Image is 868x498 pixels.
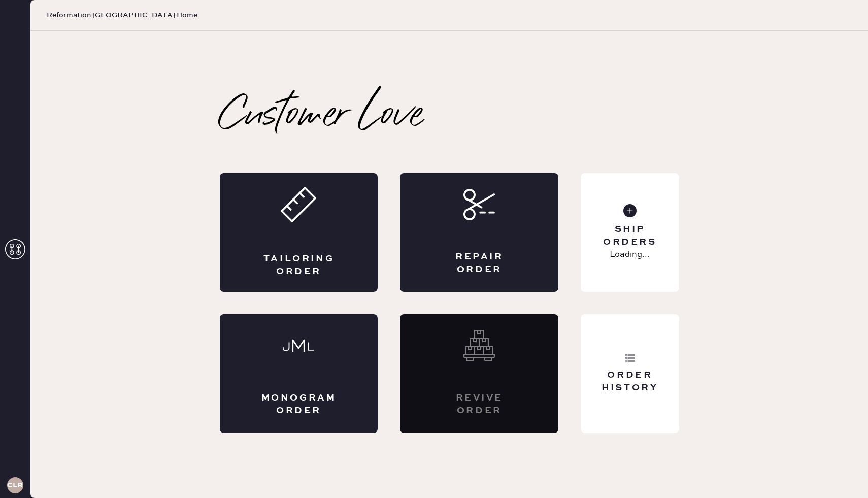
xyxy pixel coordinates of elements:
div: Ship Orders [589,223,671,249]
span: Reformation [GEOGRAPHIC_DATA] Home [47,10,197,20]
p: Loading... [610,249,650,261]
div: Order History [589,369,671,394]
div: Revive order [441,392,518,417]
div: Monogram Order [260,392,338,417]
div: Tailoring Order [260,253,338,278]
div: Repair Order [441,251,518,276]
h2: Customer Love [220,96,423,137]
h3: CLR [7,482,23,489]
div: Interested? Contact us at care@hemster.co [400,314,558,433]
